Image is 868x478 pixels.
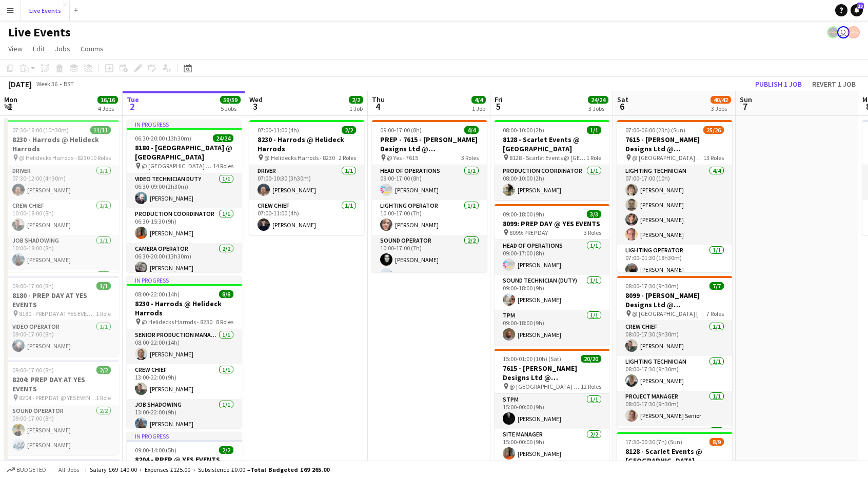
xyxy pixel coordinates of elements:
[617,95,628,104] span: Sat
[632,310,706,317] span: @ [GEOGRAPHIC_DATA] [GEOGRAPHIC_DATA] - 8099
[76,42,108,55] a: Comms
[8,44,23,53] span: View
[4,375,119,393] h3: 8204: PREP DAY AT YES EVENTS
[249,135,364,153] h3: 8230 - Harrods @ Helideck Harrods
[4,95,17,104] span: Mon
[96,282,111,290] span: 1/1
[617,120,732,272] app-job-card: 07:00-06:00 (23h) (Sun)25/267615 - [PERSON_NAME] Designs Ltd @ [GEOGRAPHIC_DATA] @ [GEOGRAPHIC_DA...
[827,26,839,38] app-user-avatar: Production Managers
[837,26,850,38] app-user-avatar: Technical Department
[584,229,601,236] span: 3 Roles
[98,105,117,112] div: 4 Jobs
[586,154,601,162] span: 1 Role
[96,394,111,402] span: 1 Role
[4,135,119,153] h3: 8230 - Harrods @ Helideck Harrods
[616,101,628,112] span: 6
[90,154,111,162] span: 10 Roles
[127,299,242,317] h3: 8230 - Harrods @ Helideck Harrods
[342,126,356,134] span: 2/2
[4,360,119,455] div: 09:00-17:00 (8h)2/28204: PREP DAY AT YES EVENTS 8204 - PREP DAT @ YES EVENTS1 RoleSound Operator2...
[617,356,732,391] app-card-role: Lighting Technician1/108:00-17:30 (9h30m)[PERSON_NAME]
[5,464,48,475] button: Budgeted
[372,95,385,104] span: Thu
[740,95,752,104] span: Sun
[581,383,601,390] span: 12 Roles
[219,446,233,454] span: 2/2
[493,101,503,112] span: 5
[847,26,860,38] app-user-avatar: Alex Gill
[127,276,242,284] div: In progress
[709,438,724,446] span: 8/9
[8,79,32,89] div: [DATE]
[349,105,363,112] div: 1 Job
[4,270,119,320] app-card-role: Lighting Technician2/2
[4,291,119,309] h3: 8180 - PREP DAY AT YES EVENTS
[495,165,609,200] app-card-role: Production Coordinator1/108:00-10:00 (2h)[PERSON_NAME]
[495,275,609,310] app-card-role: Sound Technician (Duty)1/109:00-18:00 (9h)[PERSON_NAME]
[127,120,242,272] div: In progress06:30-20:00 (13h30m)24/248180 - [GEOGRAPHIC_DATA] @ [GEOGRAPHIC_DATA] @ [GEOGRAPHIC_DA...
[249,120,364,235] div: 07:00-11:00 (4h)2/28230 - Harrods @ Helideck Harrods @ Helidecks Harrods - 82302 RolesDriver1/107...
[509,229,548,236] span: 8099: PREP DAY
[90,126,111,134] span: 11/11
[706,310,724,317] span: 7 Roles
[19,394,96,402] span: 8204 - PREP DAT @ YES EVENTS
[142,318,212,326] span: @ Helidecks Harrods - 8230
[380,126,422,134] span: 09:00-17:00 (8h)
[625,126,685,134] span: 07:00-06:00 (23h) (Sun)
[617,291,732,309] h3: 8099 - [PERSON_NAME] Designs Ltd @ [GEOGRAPHIC_DATA]
[372,120,487,272] app-job-card: 09:00-17:00 (8h)4/4PREP - 7615 - [PERSON_NAME] Designs Ltd @ [GEOGRAPHIC_DATA] @ Yes - 76153 Role...
[495,394,609,429] app-card-role: STPM1/115:00-00:00 (9h)[PERSON_NAME]
[587,126,601,134] span: 1/1
[96,310,111,317] span: 1 Role
[127,173,242,208] app-card-role: Video Technician Duty1/106:30-09:00 (2h30m)[PERSON_NAME]
[617,391,732,426] app-card-role: Project Manager1/108:00-17:30 (9h30m)[PERSON_NAME] Senior
[495,135,609,153] h3: 8128 - Scarlet Events @ [GEOGRAPHIC_DATA]
[4,120,119,272] app-job-card: 07:30-18:00 (10h30m)11/118230 - Harrods @ Helideck Harrods @ Helidecks Harrods - 823010 RolesDriv...
[472,105,485,112] div: 1 Job
[135,446,176,454] span: 09:00-14:00 (5h)
[127,399,242,434] app-card-role: Job Shadowing1/113:00-22:00 (9h)[PERSON_NAME]
[857,3,864,9] span: 13
[495,240,609,275] app-card-role: Head of Operations1/109:00-17:00 (8h)[PERSON_NAME]
[4,276,119,356] app-job-card: 09:00-17:00 (8h)1/18180 - PREP DAY AT YES EVENTS 8180 - PREP DAY AT YES EVENTS1 RoleVideo Operato...
[213,134,233,142] span: 24/24
[495,204,609,345] app-job-card: 09:00-18:00 (9h)3/38099: PREP DAY @ YES EVENTS 8099: PREP DAY3 RolesHead of Operations1/109:00-17...
[495,120,609,200] div: 08:00-10:00 (2h)1/18128 - Scarlet Events @ [GEOGRAPHIC_DATA] 8128 - Scarlet Events @ [GEOGRAPHIC_...
[12,126,69,134] span: 07:30-18:00 (10h30m)
[249,165,364,200] app-card-role: Driver1/107:00-10:30 (3h30m)[PERSON_NAME]
[4,321,119,356] app-card-role: Video Operator1/109:00-17:00 (8h)[PERSON_NAME]
[258,126,299,134] span: 07:00-11:00 (4h)
[34,80,60,88] span: Week 36
[4,165,119,200] app-card-role: Driver1/107:30-12:00 (4h30m)[PERSON_NAME]
[617,135,732,153] h3: 7615 - [PERSON_NAME] Designs Ltd @ [GEOGRAPHIC_DATA]
[4,235,119,270] app-card-role: Job Shadowing1/110:00-18:00 (8h)[PERSON_NAME]
[19,310,96,317] span: 8180 - PREP DAY AT YES EVENTS
[219,290,233,298] span: 8/8
[617,165,732,245] app-card-role: Lighting Technician4/407:00-17:00 (10h)[PERSON_NAME][PERSON_NAME][PERSON_NAME][PERSON_NAME]
[617,426,732,461] app-card-role: Sound Operator1/1
[127,276,242,428] app-job-card: In progress08:00-22:00 (14h)8/88230 - Harrods @ Helideck Harrods @ Helidecks Harrods - 82308 Role...
[471,96,486,104] span: 4/4
[372,235,487,285] app-card-role: Sound Operator2/210:00-17:00 (7h)[PERSON_NAME][PERSON_NAME]
[249,200,364,235] app-card-role: Crew Chief1/107:00-11:00 (4h)[PERSON_NAME]
[135,290,180,298] span: 08:00-22:00 (14h)
[703,154,724,162] span: 13 Roles
[588,96,608,104] span: 24/24
[709,282,724,290] span: 7/7
[125,101,139,112] span: 2
[711,105,731,112] div: 3 Jobs
[127,364,242,399] app-card-role: Crew Chief1/113:00-22:00 (9h)[PERSON_NAME]
[127,455,242,464] h3: 8204 - PREP @ YES EVENTS
[33,44,45,53] span: Edit
[372,135,487,153] h3: PREP - 7615 - [PERSON_NAME] Designs Ltd @ [GEOGRAPHIC_DATA]
[97,96,118,104] span: 16/16
[738,101,752,112] span: 7
[632,154,703,162] span: @ [GEOGRAPHIC_DATA] - 7615
[751,77,806,91] button: Publish 1 job
[127,329,242,364] app-card-role: Senior Production Manager1/108:00-22:00 (14h)[PERSON_NAME]
[387,154,418,162] span: @ Yes - 7615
